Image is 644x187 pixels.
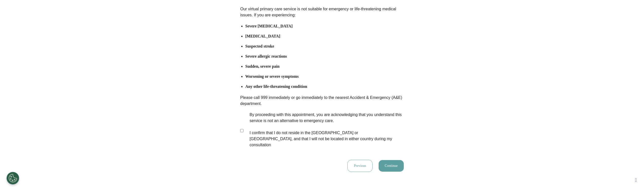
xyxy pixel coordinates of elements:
b: Severe [MEDICAL_DATA] [245,24,293,28]
b: Suspected stroke [245,44,274,48]
p: Our virtual primary care service is not suitable for emergency or life-threatening medical issues... [240,6,404,18]
button: Continue [379,160,404,172]
button: Previous [347,160,373,172]
b: Worsening or severe symptoms [245,74,299,79]
button: Open Preferences [7,172,19,184]
b: Sudden, severe pain [245,64,279,68]
b: Severe allergic reactions [245,54,287,58]
b: Any other life-threatening condition [245,84,307,89]
p: Please call 999 immediately or go immediately to the nearest Accident & Emergency (A&E) department. [240,95,404,107]
label: By proceeding with this appointment, you are acknowledging that you understand this service is no... [245,112,402,148]
b: [MEDICAL_DATA] [245,34,280,38]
